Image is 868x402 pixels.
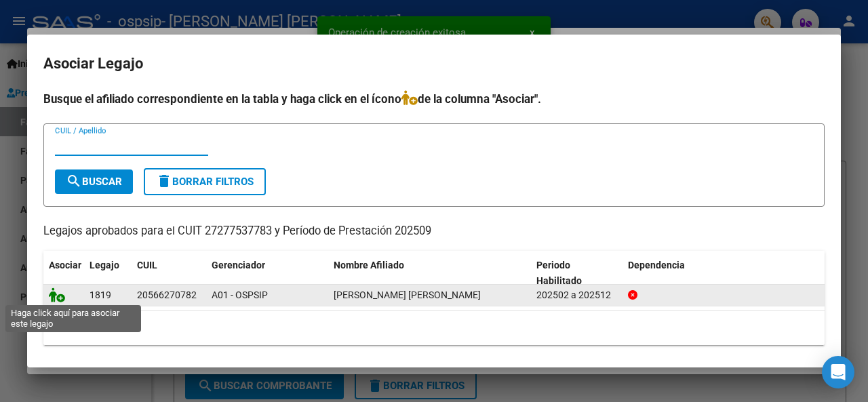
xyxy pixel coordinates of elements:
[144,168,266,195] button: Borrar Filtros
[536,260,582,286] span: Periodo Habilitado
[43,311,825,345] div: 1 registros
[43,251,84,296] datatable-header-cell: Asociar
[206,251,328,296] datatable-header-cell: Gerenciador
[156,173,172,189] mat-icon: delete
[531,251,623,296] datatable-header-cell: Periodo Habilitado
[43,90,825,108] h4: Busque el afiliado correspondiente en la tabla y haga click en el ícono de la columna "Asociar".
[536,287,617,303] div: 202502 a 202512
[49,260,81,270] span: Asociar
[66,176,122,188] span: Buscar
[132,251,206,296] datatable-header-cell: CUIL
[43,223,825,240] p: Legajos aprobados para el CUIT 27277537783 y Período de Prestación 202509
[43,51,825,77] h2: Asociar Legajo
[90,289,111,300] span: 1819
[90,260,119,270] span: Legajo
[334,289,481,300] span: FARIAS AVILA RAMIRO LIHUEN
[137,287,197,303] div: 20566270782
[628,260,685,270] span: Dependencia
[822,356,854,388] div: Open Intercom Messenger
[212,289,268,300] span: A01 - OSPSIP
[623,251,825,296] datatable-header-cell: Dependencia
[84,251,132,296] datatable-header-cell: Legajo
[334,260,404,270] span: Nombre Afiliado
[212,260,265,270] span: Gerenciador
[328,251,531,296] datatable-header-cell: Nombre Afiliado
[55,169,133,194] button: Buscar
[66,173,82,189] mat-icon: search
[156,176,254,188] span: Borrar Filtros
[137,260,157,270] span: CUIL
